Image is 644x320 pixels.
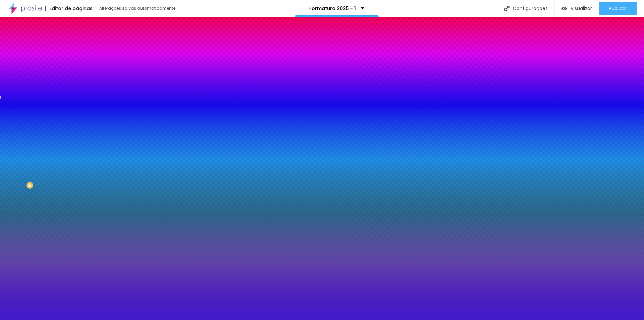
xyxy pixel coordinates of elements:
div: Alterações salvas automaticamente [99,6,176,10]
img: Icone [504,6,509,11]
p: Formatura 2025 - 1 [309,6,356,11]
span: Publicar [609,6,627,11]
div: Editor de páginas [45,6,93,11]
span: Visualizar [571,6,592,11]
button: Publicar [599,2,637,15]
img: view-1.svg [561,6,567,11]
button: Visualizar [555,2,599,15]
